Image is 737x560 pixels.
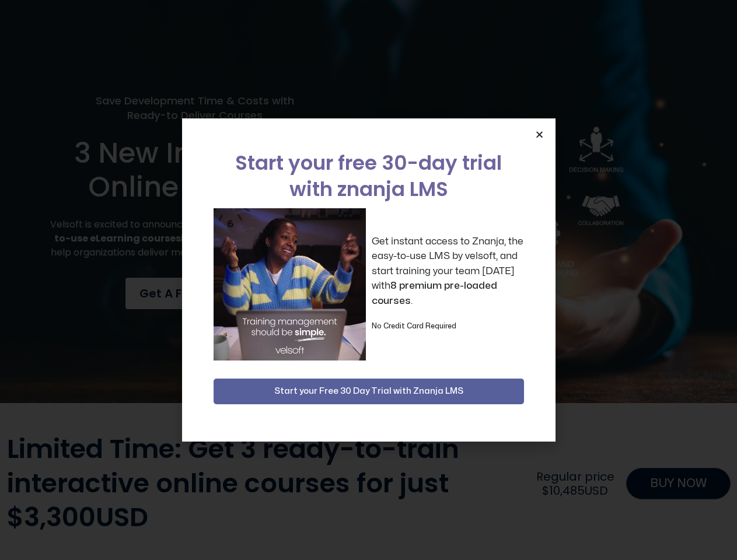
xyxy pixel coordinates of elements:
strong: No Credit Card Required [372,323,456,330]
button: Start your Free 30 Day Trial with Znanja LMS [214,379,524,404]
p: Get instant access to Znanja, the easy-to-use LMS by velsoft, and start training your team [DATE]... [372,234,524,309]
a: Close [535,130,544,139]
img: a woman sitting at her laptop dancing [214,208,366,360]
span: Start your Free 30 Day Trial with Znanja LMS [274,384,463,398]
strong: 8 premium pre-loaded courses [372,281,497,306]
h2: Start your free 30-day trial with znanja LMS [214,150,524,202]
